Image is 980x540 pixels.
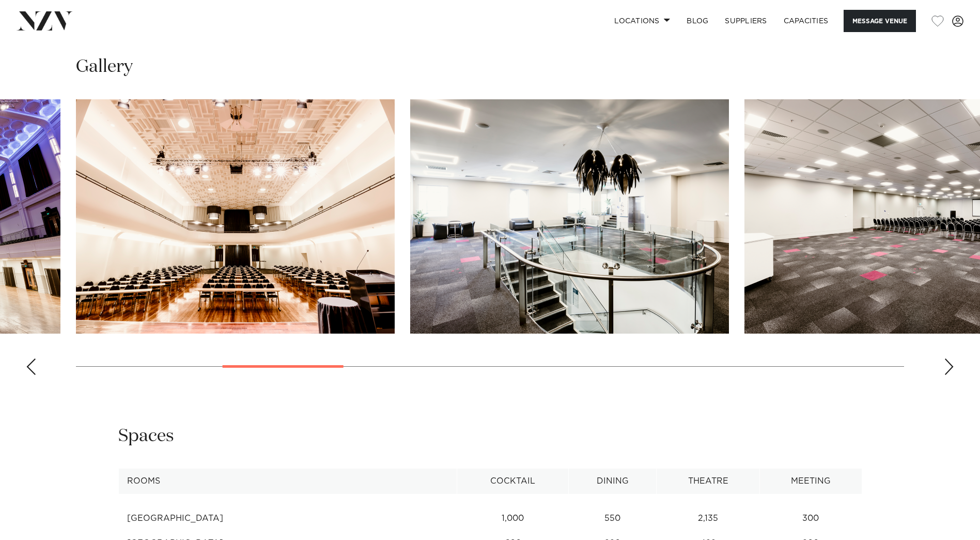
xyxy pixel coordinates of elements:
a: Capacities [775,10,837,32]
a: BLOG [678,10,717,32]
td: 2,135 [657,506,759,531]
a: SUPPLIERS [717,10,775,32]
th: Rooms [118,469,457,494]
th: Theatre [657,469,759,494]
td: 550 [568,506,657,531]
img: nzv-logo.png [17,11,73,30]
swiper-slide: 5 / 17 [410,99,729,334]
td: [GEOGRAPHIC_DATA] [118,506,457,531]
th: Meeting [759,469,862,494]
th: Cocktail [457,469,569,494]
a: Locations [606,10,678,32]
td: 300 [759,506,862,531]
th: Dining [568,469,657,494]
h2: Gallery [76,55,133,79]
button: Message Venue [844,10,916,32]
swiper-slide: 4 / 17 [76,99,395,334]
td: 1,000 [457,506,569,531]
h2: Spaces [118,425,174,448]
